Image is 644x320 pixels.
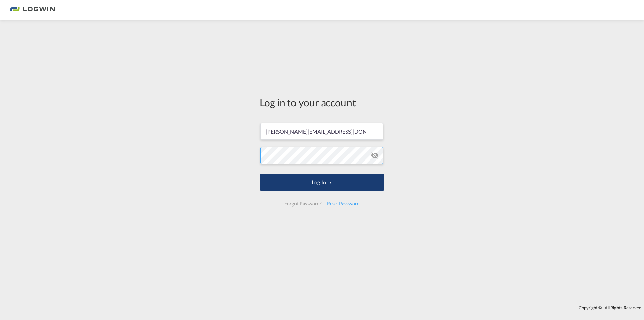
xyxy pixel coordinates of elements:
img: bc73a0e0d8c111efacd525e4c8ad7d32.png [10,3,55,18]
div: Log in to your account [260,95,384,109]
input: Enter email/phone number [260,123,383,140]
button: LOGIN [260,174,384,191]
div: Reset Password [324,198,362,210]
div: Forgot Password? [282,198,324,210]
md-icon: icon-eye-off [371,151,379,159]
